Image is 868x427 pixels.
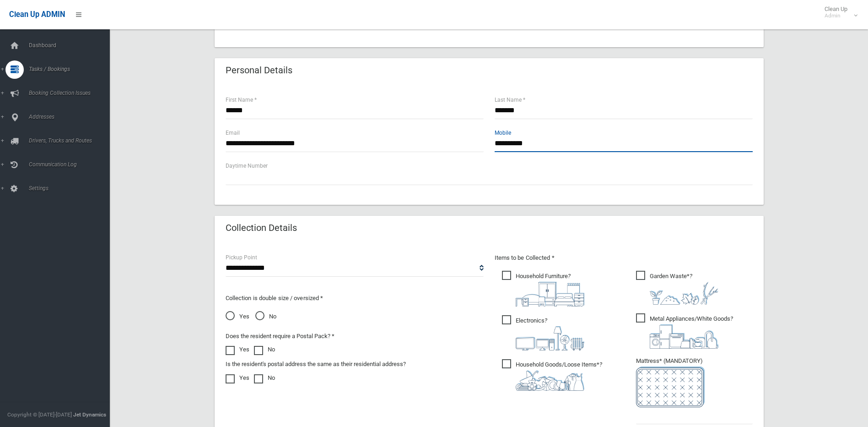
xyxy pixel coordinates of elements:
span: Drivers, Trucks and Routes [26,137,117,144]
span: Copyright © [DATE]-[DATE] [7,411,72,418]
span: Clean Up ADMIN [9,10,65,19]
label: No [254,372,275,383]
span: Tasks / Bookings [26,66,117,72]
img: aa9efdbe659d29b613fca23ba79d85cb.png [516,282,584,307]
span: Garden Waste* [636,271,718,305]
span: Household Goods/Loose Items* [502,359,602,391]
small: Admin [825,12,847,19]
strong: Jet Dynamics [73,411,106,418]
header: Personal Details [215,61,303,79]
span: Addresses [26,114,117,120]
i: ? [516,273,584,307]
span: Yes [226,311,249,322]
span: Electronics [502,315,584,350]
span: Booking Collection Issues [26,90,117,96]
span: No [255,311,276,322]
label: No [254,344,275,355]
p: Collection is double size / oversized * [226,293,484,304]
img: b13cc3517677393f34c0a387616ef184.png [516,370,584,391]
label: Is the resident's postal address the same as their residential address? [226,359,406,370]
span: Metal Appliances/White Goods [636,313,733,349]
i: ? [650,273,718,305]
label: Yes [226,372,249,383]
img: 36c1b0289cb1767239cdd3de9e694f19.png [650,324,718,349]
span: Settings [26,185,117,192]
img: 394712a680b73dbc3d2a6a3a7ffe5a07.png [516,326,584,350]
span: Communication Log [26,161,117,168]
i: ? [650,315,733,349]
label: Does the resident require a Postal Pack? * [226,331,334,342]
p: Items to be Collected * [495,252,753,263]
img: e7408bece873d2c1783593a074e5cb2f.png [636,367,705,407]
header: Collection Details [215,219,308,237]
span: Mattress* (MANDATORY) [636,357,753,407]
span: Dashboard [26,42,117,49]
label: Yes [226,344,249,355]
span: Household Furniture [502,271,584,307]
i: ? [516,317,584,350]
i: ? [516,361,602,391]
img: 4fd8a5c772b2c999c83690221e5242e0.png [650,282,718,305]
span: Clean Up [820,5,857,19]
